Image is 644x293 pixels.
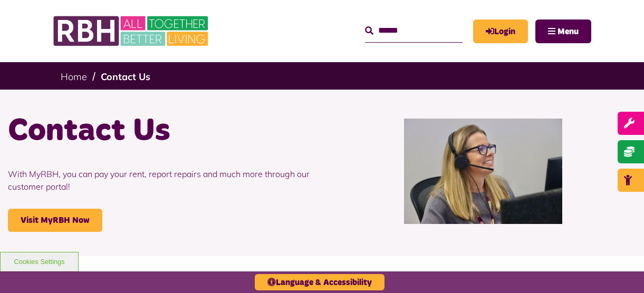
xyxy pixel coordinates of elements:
a: Home [61,71,87,83]
p: With MyRBH, you can pay your rent, report repairs and much more through our customer portal! [8,152,314,209]
iframe: Netcall Web Assistant for live chat [597,246,644,293]
span: Menu [558,27,579,36]
button: Navigation [535,19,591,43]
a: MyRBH [473,19,528,43]
img: Contact Centre February 2024 (1) [404,119,562,224]
h1: Contact Us [8,111,314,152]
a: Contact Us [101,71,150,83]
button: Language & Accessibility [255,274,385,290]
img: RBH [53,11,211,52]
a: Visit MyRBH Now [8,209,102,232]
